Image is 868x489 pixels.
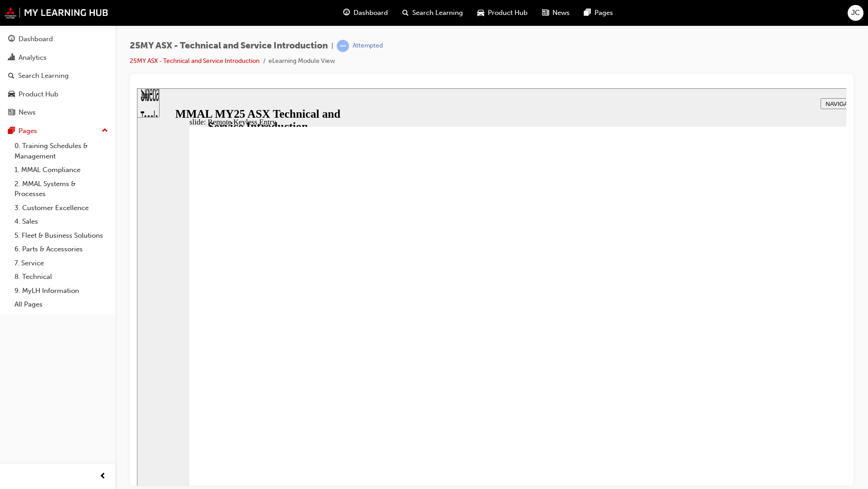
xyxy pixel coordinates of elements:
div: Dashboard [19,34,53,44]
span: 25MY ASX - Technical and Service Introduction [130,41,328,51]
li: eLearning Module View [269,56,335,67]
span: guage-icon [343,7,350,19]
span: prev-icon [99,471,106,482]
span: JC [851,8,860,18]
div: MMAL MY25 ASX Technical and Service Introduction [28,19,214,45]
span: pages-icon [584,7,591,19]
a: search-iconSearch Learning [395,4,470,22]
span: News [552,8,570,18]
a: 1. MMAL Compliance [11,163,112,177]
a: Analytics [4,49,112,66]
span: Search Learning [412,8,463,18]
span: search-icon [8,72,14,80]
span: up-icon [102,125,108,137]
span: | [331,41,333,51]
div: News [19,107,36,118]
a: News [4,104,112,121]
a: 25MY ASX - Technical and Service Introduction [130,57,259,65]
a: news-iconNews [535,4,577,22]
span: guage-icon [8,35,15,43]
a: 4. Sales [11,215,112,229]
a: car-iconProduct Hub [470,4,535,22]
div: Analytics [19,53,47,63]
span: news-icon [8,109,15,117]
span: Pages [594,8,613,18]
a: Dashboard [4,31,112,48]
a: 3. Customer Excellence [11,201,112,215]
div: Attempted [353,42,383,50]
span: search-icon [402,7,409,19]
div: Product Hub [19,89,58,100]
div: Search Learning [18,71,69,81]
a: 0. Training Schedules & Management [11,139,112,163]
a: Search Learning [4,67,112,84]
a: 5. Fleet & Business Solutions [11,229,112,243]
button: Pages [4,123,112,139]
img: mmal [5,7,108,19]
a: 7. Service [11,256,112,270]
a: 9. MyLH Information [11,284,112,298]
span: chart-icon [8,54,15,62]
span: car-icon [8,91,15,99]
a: Product Hub [4,86,112,103]
button: DashboardAnalyticsSearch LearningProduct HubNews [4,29,112,123]
a: guage-iconDashboard [336,4,395,22]
span: car-icon [477,7,484,19]
a: All Pages [11,297,112,312]
span: learningRecordVerb_ATTEMPT-icon [337,40,349,52]
a: 8. Technical [11,270,112,284]
div: Pages [19,126,37,136]
button: NAVIGATION TIPS [684,10,745,21]
span: NAVIGATION TIPS [689,12,740,19]
a: 6. Parts & Accessories [11,242,112,256]
a: pages-iconPages [577,4,620,22]
span: Product Hub [488,8,528,18]
div: slide: Remote Keyless Entry [52,29,816,38]
a: 2. MMAL Systems & Processes [11,177,112,201]
span: pages-icon [8,127,15,135]
button: JC [848,5,863,21]
span: news-icon [542,7,549,19]
span: Dashboard [354,8,388,18]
